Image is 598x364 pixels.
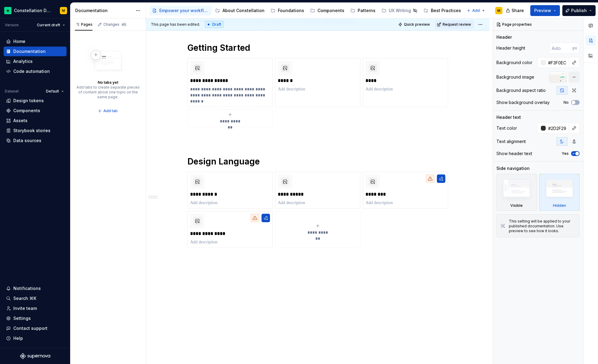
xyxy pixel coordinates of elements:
[75,8,132,14] div: Documentation
[562,5,596,16] button: Publish
[5,23,19,28] div: Version
[20,353,50,359] svg: Supernova Logo
[509,219,576,233] div: This setting will be applied to your published documentation. Use preview to see how it looks.
[317,8,344,14] div: Components
[13,285,41,291] div: Notifications
[187,156,448,167] h1: Design Language
[573,46,577,50] p: px
[13,335,23,341] div: Help
[435,20,474,29] button: Request review
[4,96,67,106] a: Design tokens
[564,100,569,105] label: No
[496,60,532,66] div: Background color
[103,109,118,113] span: Add tab
[13,118,28,124] div: Assets
[121,22,127,27] span: 45
[13,98,44,104] div: Design tokens
[13,305,37,311] div: Invite team
[205,21,224,28] div: Draft
[151,22,200,27] span: This page has been edited.
[13,138,41,144] div: Data sources
[213,6,267,15] a: About Constellation
[268,6,307,15] a: Foundations
[76,85,140,99] div: Add tabs to create separate pieces of content about one topic on the same page.
[4,304,67,313] a: Invite team
[37,23,60,28] span: Current draft
[5,89,19,94] div: Dataset
[562,151,569,156] label: Yes
[546,123,569,134] input: Auto
[472,8,480,13] span: Add
[496,34,512,40] div: Header
[496,74,534,80] div: Background image
[4,314,67,323] a: Settings
[13,58,33,64] div: Analytics
[496,151,532,157] div: Show header text
[278,8,304,14] div: Foundations
[549,43,573,54] input: Auto
[571,8,587,14] span: Publish
[421,6,463,15] a: Best Practices
[96,107,120,115] button: Add tab
[465,6,487,15] button: Add
[496,99,550,106] div: Show background overlay
[150,6,212,15] a: Empower your workflow. Build incredible experiences.
[4,116,67,125] a: Assets
[496,138,526,145] div: Text alignment
[62,8,65,13] div: M
[34,21,68,29] button: Current draft
[4,284,67,293] button: Notifications
[43,87,67,96] button: Default
[4,57,67,66] a: Analytics
[1,4,69,17] button: Constellation Design SystemM
[13,128,50,134] div: Storybook stories
[4,136,67,145] a: Data sources
[103,22,127,27] div: Changes
[13,48,46,54] div: Documentation
[4,294,67,303] button: Search ⌘K
[379,6,420,15] a: UX Writing
[443,22,471,27] span: Request review
[13,38,25,44] div: Home
[46,89,59,94] span: Default
[497,8,500,13] div: M
[496,114,521,120] div: Header text
[4,47,67,56] a: Documentation
[348,6,378,15] a: Patterns
[512,8,524,14] span: Share
[496,87,546,93] div: Background aspect ratio
[534,8,551,14] span: Preview
[4,323,67,333] button: Contact support
[539,174,580,211] div: Hidden
[358,8,375,14] div: Patterns
[530,5,560,16] button: Preview
[4,126,67,135] a: Storybook stories
[496,165,530,171] div: Side navigation
[553,203,566,208] div: Hidden
[496,174,537,211] div: Visible
[13,68,50,74] div: Code automation
[187,42,448,53] h1: Getting Started
[404,22,430,27] span: Quick preview
[496,125,517,131] div: Text color
[159,8,209,14] div: Empower your workflow. Build incredible experiences.
[503,5,528,16] button: Share
[389,8,411,14] div: UX Writing
[546,57,569,68] input: Auto
[14,8,53,14] div: Constellation Design System
[13,325,47,331] div: Contact support
[396,20,433,29] button: Quick preview
[4,333,67,343] button: Help
[308,6,347,15] a: Components
[4,67,67,76] a: Code automation
[510,203,523,208] div: Visible
[75,22,93,27] div: Pages
[4,106,67,115] a: Components
[223,8,265,14] div: About Constellation
[496,45,525,51] div: Header height
[98,80,118,85] div: No tabs yet
[431,8,461,14] div: Best Practices
[4,7,11,14] img: d602db7a-5e75-4dfe-a0a4-4b8163c7bad2.png
[150,5,463,17] div: Page tree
